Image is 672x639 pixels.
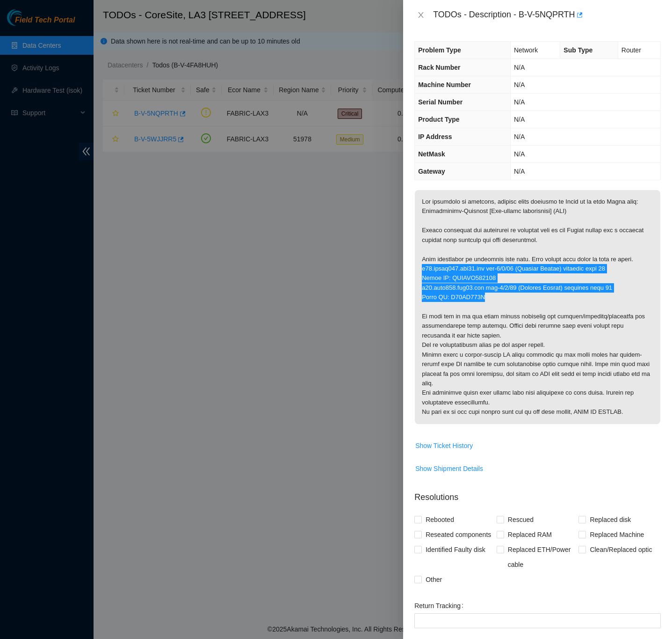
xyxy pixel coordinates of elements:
[422,572,446,587] span: Other
[514,46,538,54] span: Network
[422,512,458,527] span: Rebooted
[414,11,427,20] button: Close
[586,527,648,542] span: Replaced Machine
[418,98,462,106] span: Serial Number
[418,46,461,54] span: Problem Type
[418,150,445,158] span: NetMask
[514,150,525,158] span: N/A
[422,542,489,557] span: Identified Faulty disk
[418,64,460,71] span: Rack Number
[417,11,425,19] span: close
[514,64,525,71] span: N/A
[514,81,525,88] span: N/A
[621,46,641,54] span: Router
[418,133,452,140] span: IP Address
[514,133,525,140] span: N/A
[514,168,525,175] span: N/A
[414,484,661,504] p: Resolutions
[504,512,537,527] span: Rescued
[504,542,579,572] span: Replaced ETH/Power cable
[415,441,473,451] span: Show Ticket History
[586,542,656,557] span: Clean/Replaced optic
[414,613,661,628] input: Return Tracking
[415,463,483,474] span: Show Shipment Details
[514,98,525,106] span: N/A
[415,190,660,424] p: Lor ipsumdolo si ametcons, adipisc elits doeiusmo te Incid ut la etdo Magna aliq: Enimadminimv-Qu...
[514,116,525,123] span: N/A
[564,46,593,54] span: Sub Type
[586,512,635,527] span: Replaced disk
[418,168,445,175] span: Gateway
[504,527,556,542] span: Replaced RAM
[415,461,484,476] button: Show Shipment Details
[418,116,459,123] span: Product Type
[415,438,473,453] button: Show Ticket History
[433,7,661,22] div: TODOs - Description - B-V-5NQPRTH
[414,598,467,613] label: Return Tracking
[422,527,495,542] span: Reseated components
[418,81,471,88] span: Machine Number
